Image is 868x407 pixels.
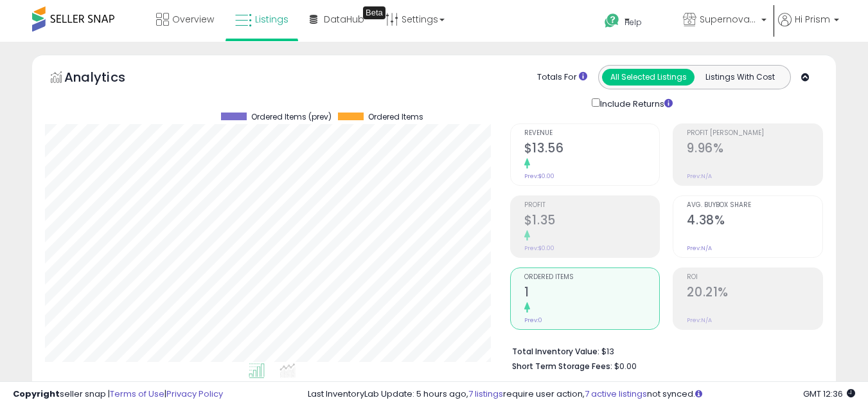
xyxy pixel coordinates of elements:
small: Prev: N/A [687,316,712,324]
span: 2025-09-18 12:36 GMT [803,388,855,400]
h2: 9.96% [687,141,822,158]
span: Listings [255,13,288,26]
a: Hi Prism [778,13,839,42]
span: ROI [687,274,822,281]
div: seller snap | | [13,388,223,401]
b: Short Term Storage Fees: [512,361,612,372]
div: Tooltip anchor [363,6,385,19]
button: Listings With Cost [694,69,786,86]
small: Prev: 0 [524,316,542,324]
h2: $1.35 [524,213,660,230]
button: All Selected Listings [602,69,695,86]
a: Privacy Policy [166,388,223,400]
small: Prev: N/A [687,172,712,180]
span: Hi Prism [795,13,830,26]
small: Prev: $0.00 [524,172,554,180]
a: 7 active listings [585,388,647,400]
span: Supernova Co. [700,13,757,26]
a: 7 listings [468,388,503,400]
div: Last InventoryLab Update: 5 hours ago, require user action, not synced. [308,388,855,401]
div: Totals For [537,71,587,84]
h2: 4.38% [687,213,822,230]
div: Include Returns [582,96,688,111]
small: Prev: $0.00 [524,244,554,252]
span: Ordered Items [524,274,660,281]
span: Profit [524,202,660,209]
span: $0.00 [614,360,637,372]
span: Help [624,17,642,28]
span: Overview [172,13,214,26]
span: Avg. Buybox Share [687,202,822,209]
span: Revenue [524,130,660,137]
h2: $13.56 [524,141,660,158]
i: Get Help [604,13,620,29]
a: Terms of Use [110,388,164,400]
span: Ordered Items (prev) [251,113,332,122]
li: $13 [512,343,813,358]
h5: Analytics [64,68,150,89]
strong: Copyright [13,388,60,400]
h2: 20.21% [687,285,822,302]
span: Profit [PERSON_NAME] [687,130,822,137]
small: Prev: N/A [687,244,712,252]
a: Help [594,3,671,42]
span: Ordered Items [368,113,423,122]
h2: 1 [524,285,660,302]
span: DataHub [324,13,364,26]
b: Total Inventory Value: [512,346,599,357]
